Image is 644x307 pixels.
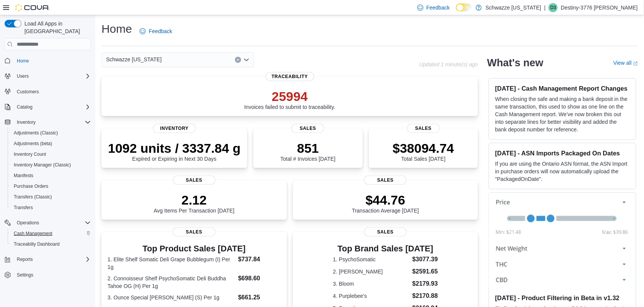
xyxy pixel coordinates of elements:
button: Transfers [8,202,94,213]
button: Purchase Orders [8,181,94,192]
span: D3 [551,3,556,12]
span: Transfers (Classic) [14,194,52,200]
span: Manifests [14,173,33,179]
button: Adjustments (Classic) [8,128,94,138]
span: Schwazze [US_STATE] [106,55,162,64]
span: Inventory Manager (Classic) [14,162,71,168]
span: Sales [364,176,407,185]
a: Inventory Manager (Classic) [11,160,74,169]
button: Operations [2,217,94,228]
span: Traceabilty Dashboard [11,240,91,249]
a: Transfers (Classic) [11,192,55,201]
div: Expired or Expiring in Next 30 Days [108,141,241,162]
button: Home [2,55,94,66]
span: Adjustments (Classic) [11,128,91,138]
svg: External link [633,61,638,66]
span: Sales [291,124,324,133]
a: Inventory Count [11,150,49,159]
dd: $3077.39 [412,255,438,264]
button: Reports [14,255,36,264]
span: Home [17,58,29,64]
span: Users [17,73,29,79]
a: Customers [14,87,42,96]
a: Manifests [11,171,36,180]
button: Cash Management [8,228,94,239]
a: Adjustments (beta) [11,139,55,148]
button: Reports [2,254,94,265]
a: Adjustments (Classic) [11,128,61,138]
span: Adjustments (beta) [11,139,91,148]
span: Transfers (Classic) [11,192,91,201]
span: Home [14,56,91,65]
h2: What's new [487,57,543,69]
span: Transfers [11,203,91,212]
button: Catalog [2,102,94,112]
p: Updated 1 minute(s) ago [419,61,478,67]
button: Operations [14,218,42,227]
p: $44.76 [352,192,419,208]
dd: $737.84 [238,255,280,264]
p: | [544,3,546,12]
button: Users [14,72,32,81]
h3: [DATE] - Cash Management Report Changes [495,85,630,92]
span: Transfers [14,205,33,211]
dd: $698.60 [238,274,280,283]
button: Clear input [235,57,241,63]
a: Cash Management [11,229,55,238]
span: Reports [17,256,33,262]
span: Load All Apps in [GEOGRAPHIC_DATA] [21,20,91,35]
span: Traceabilty Dashboard [14,241,60,247]
div: Invoices failed to submit to traceability. [244,89,335,110]
span: Catalog [17,104,32,110]
input: Dark Mode [456,3,472,11]
div: Total # Invoices [DATE] [280,141,335,162]
a: Purchase Orders [11,182,52,191]
button: Inventory Manager (Classic) [8,160,94,170]
span: Inventory [17,119,35,125]
button: Inventory [14,118,39,127]
span: Inventory Manager (Classic) [11,160,91,169]
span: Purchase Orders [14,183,48,189]
span: Customers [17,89,39,95]
button: Inventory Count [8,149,94,160]
button: Settings [2,269,94,280]
button: Catalog [14,102,35,112]
span: Users [14,72,91,81]
dt: 2. [PERSON_NAME] [333,268,409,275]
p: $38094.74 [393,141,454,156]
dd: $2170.88 [412,291,438,301]
img: Cova [15,4,50,11]
a: Feedback [137,24,175,39]
span: Cash Management [11,229,91,238]
button: Traceabilty Dashboard [8,239,94,249]
p: Destiny-3776 [PERSON_NAME] [561,3,638,12]
button: Customers [2,86,94,97]
dd: $2591.65 [412,267,438,276]
span: Settings [14,270,91,280]
span: Feedback [427,4,450,11]
button: Adjustments (beta) [8,138,94,149]
dt: 2. Connoisseur Shelf PsychoSomatic Deli Buddha Tahoe OG (H) Per 1g [108,275,235,290]
div: Avg Items Per Transaction [DATE] [154,192,235,214]
dt: 1. PsychoSomatic [333,256,409,263]
span: Inventory [14,118,91,127]
span: Cash Management [14,230,52,237]
span: Sales [364,227,407,237]
p: 2.12 [154,192,235,208]
span: Adjustments (beta) [14,141,52,147]
span: Inventory Count [14,151,46,157]
p: 25994 [244,89,335,104]
dt: 3. Bloom [333,280,409,288]
a: Traceabilty Dashboard [11,240,63,249]
a: View allExternal link [613,60,638,66]
button: Manifests [8,170,94,181]
a: Transfers [11,203,36,212]
span: Operations [14,218,91,227]
p: When closing the safe and making a bank deposit in the same transaction, this used to show as one... [495,95,630,133]
span: Inventory [153,124,196,133]
dd: $2179.93 [412,279,438,288]
span: Traceability [266,72,314,81]
a: Settings [14,270,36,280]
button: Users [2,71,94,82]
